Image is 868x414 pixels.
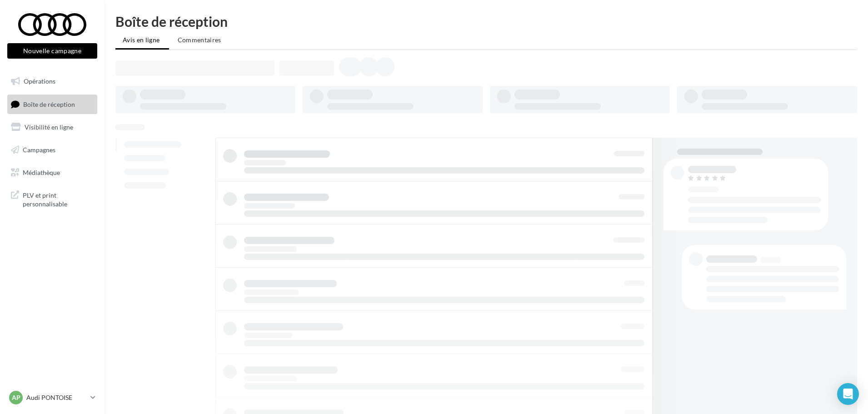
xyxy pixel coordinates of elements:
a: Campagnes [5,140,99,160]
span: Boîte de réception [23,100,75,108]
button: Nouvelle campagne [7,43,97,59]
a: Opérations [5,72,99,91]
span: Campagnes [23,146,55,154]
a: PLV et print personnalisable [5,185,99,212]
a: Médiathèque [5,163,99,182]
span: Opérations [24,77,55,85]
span: AP [12,393,20,402]
span: PLV et print personnalisable [23,189,94,209]
p: Audi PONTOISE [26,393,87,402]
span: Commentaires [178,36,221,44]
span: Médiathèque [23,168,60,176]
div: Boîte de réception [115,15,857,28]
a: Visibilité en ligne [5,118,99,137]
a: AP Audi PONTOISE [7,389,97,406]
a: Boîte de réception [5,95,99,114]
div: Open Intercom Messenger [837,383,859,405]
span: Visibilité en ligne [25,123,73,131]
